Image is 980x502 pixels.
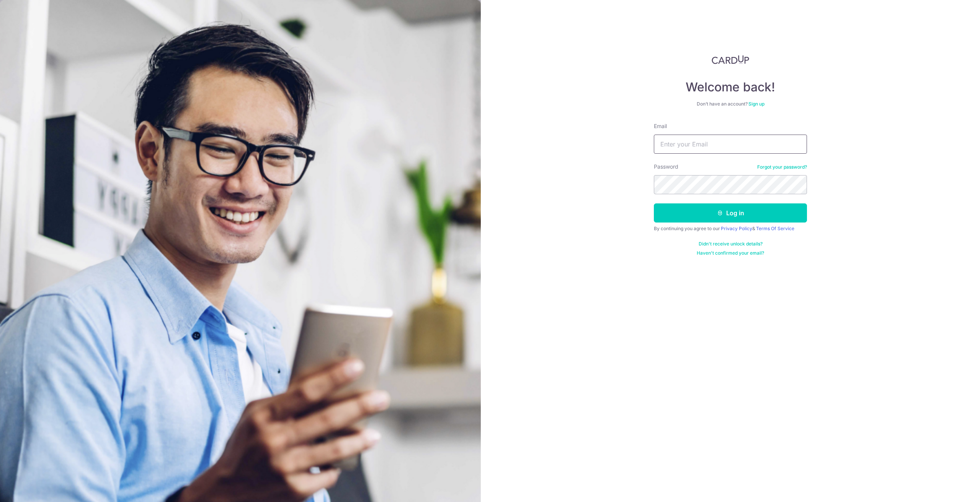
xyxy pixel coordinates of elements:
[654,135,807,154] input: Enter your Email
[654,80,807,95] h4: Welcome back!
[654,203,807,223] button: Log in
[748,101,764,107] a: Sign up
[697,250,764,256] a: Haven't confirmed your email?
[654,122,667,130] label: Email
[654,226,807,232] div: By continuing you agree to our &
[721,226,752,231] a: Privacy Policy
[756,226,794,231] a: Terms Of Service
[757,164,807,170] a: Forgot your password?
[654,101,807,107] div: Don’t have an account?
[654,163,678,171] label: Password
[699,241,763,247] a: Didn't receive unlock details?
[712,55,749,64] img: CardUp Logo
